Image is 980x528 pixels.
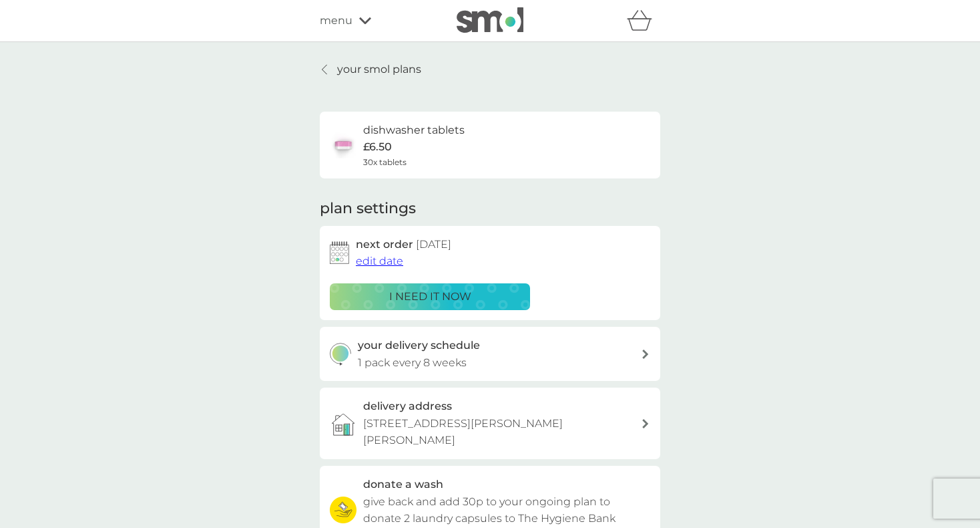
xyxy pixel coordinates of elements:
[356,255,403,267] span: edit date
[363,398,452,415] h3: delivery address
[320,61,421,78] a: your smol plans
[363,156,407,168] span: 30x tablets
[416,238,451,251] span: [DATE]
[457,7,523,33] img: smol
[358,354,467,372] p: 1 pack every 8 weeks
[320,388,660,459] a: delivery address[STREET_ADDRESS][PERSON_NAME][PERSON_NAME]
[356,253,403,270] button: edit date
[363,138,392,156] p: £6.50
[320,12,352,29] span: menu
[330,132,356,158] img: dishwasher tablets
[358,337,480,354] h3: your delivery schedule
[330,283,530,310] button: i need it now
[320,199,416,219] h2: plan settings
[337,61,421,78] p: your smol plans
[356,236,451,253] h2: next order
[389,288,471,305] p: i need it now
[320,327,660,381] button: your delivery schedule1 pack every 8 weeks
[363,415,641,449] p: [STREET_ADDRESS][PERSON_NAME][PERSON_NAME]
[363,122,465,139] h6: dishwasher tablets
[363,476,443,493] h3: donate a wash
[627,7,660,34] div: basket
